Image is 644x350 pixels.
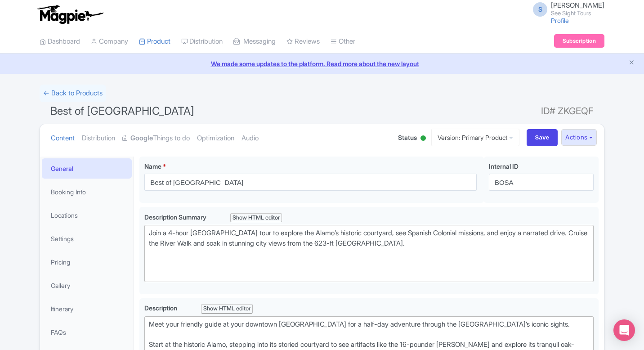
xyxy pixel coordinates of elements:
a: Settings [42,229,132,249]
a: Itinerary [42,299,132,319]
button: Close announcement [628,58,635,68]
a: GoogleThings to do [122,124,190,153]
div: Open Intercom Messenger [613,319,635,341]
button: Actions [561,129,597,146]
a: General [42,158,132,179]
a: Company [91,29,128,54]
strong: Google [130,133,153,144]
div: Show HTML editor [230,213,282,223]
span: S [533,2,547,17]
input: Save [527,129,558,146]
a: Audio [241,124,259,153]
a: Locations [42,205,132,225]
a: Subscription [554,34,604,48]
a: Gallery [42,275,132,296]
a: Messaging [233,29,276,54]
small: See Sight Tours [551,10,604,16]
a: Optimization [197,124,234,153]
span: Description [144,304,179,312]
a: Profile [551,17,569,24]
a: Dashboard [40,29,80,54]
a: FAQs [42,322,132,342]
div: Show HTML editor [201,304,253,314]
a: Version: Primary Product [431,129,519,146]
span: Name [144,162,161,170]
a: ← Back to Products [40,85,106,102]
a: Product [139,29,170,54]
a: We made some updates to the platform. Read more about the new layout [5,59,639,68]
span: [PERSON_NAME] [551,1,604,9]
a: Distribution [181,29,223,54]
a: Booking Info [42,182,132,202]
img: logo-ab69f6fb50320c5b225c76a69d11143b.png [35,4,105,24]
a: Reviews [286,29,320,54]
span: Status [398,133,417,142]
a: Pricing [42,252,132,272]
a: Other [331,29,355,54]
span: Description Summary [144,213,208,221]
span: Internal ID [489,162,519,170]
a: Distribution [82,124,115,153]
div: Active [419,132,428,146]
a: Content [51,124,75,153]
a: S [PERSON_NAME] See Sight Tours [528,2,604,16]
div: Join a 4-hour [GEOGRAPHIC_DATA] tour to explore the Alamo’s historic courtyard, see Spanish Colon... [149,228,589,279]
span: Best of [GEOGRAPHIC_DATA] [50,104,194,117]
span: ID# ZKGEQF [541,102,594,120]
